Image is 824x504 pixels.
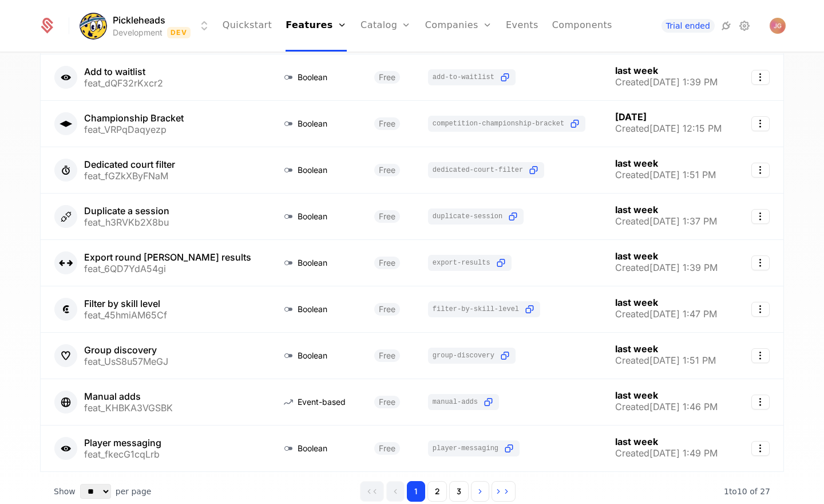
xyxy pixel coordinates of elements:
[360,481,384,502] button: Go to first page
[751,441,770,456] button: Select action
[492,481,516,502] button: Go to last page
[80,12,107,40] img: Pickleheads
[751,163,770,178] button: Select action
[471,481,489,502] button: Go to next page
[751,395,770,409] button: Select action
[719,19,733,33] a: Integrations
[427,481,447,502] button: Go to page 2
[113,27,163,38] div: Development
[751,302,770,317] button: Select action
[449,481,469,502] button: Go to page 3
[407,481,425,502] button: Go to page 1
[83,13,211,38] button: Select environment
[751,70,770,85] button: Select action
[661,19,715,33] a: Trial ended
[751,255,770,270] button: Select action
[738,19,751,33] a: Settings
[80,484,111,499] select: Select page size
[751,116,770,131] button: Select action
[54,486,76,497] span: Show
[770,18,786,34] button: Open user button
[167,27,191,38] span: Dev
[113,13,165,27] span: Pickleheads
[770,18,786,34] img: Jeff Gordon
[751,209,770,224] button: Select action
[724,487,760,496] span: 1 to 10 of
[360,481,516,502] div: Page navigation
[751,348,770,363] button: Select action
[386,481,405,502] button: Go to previous page
[724,487,770,496] span: 27
[116,486,152,497] span: per page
